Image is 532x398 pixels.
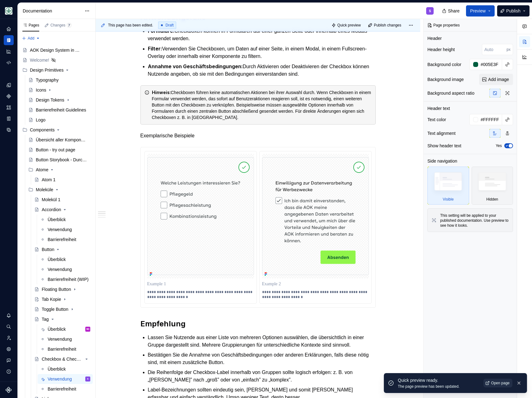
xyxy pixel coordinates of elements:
p: Bestätigen Sie die Annahme von Geschäftsbedingungen oder anderen Erklärungen, falls diese nötig s... [148,351,376,366]
div: Accordion [42,206,61,213]
div: Components [4,91,14,101]
div: Components [30,127,54,133]
div: Background color [427,61,461,68]
div: Components [20,125,93,135]
div: Hidden [486,197,498,202]
div: Visible [427,167,469,205]
button: Notifications [4,310,14,320]
span: Preview [470,8,486,14]
p: Verwenden Sie Checkboxen, um Daten auf einer Seite, in einem Modal, in einem Fullscreen-Overlay o... [148,45,376,60]
div: Design Tokens [36,97,64,103]
div: Button [42,246,54,253]
a: Überblick [38,215,93,225]
a: Accordion [32,205,93,215]
div: Hidden [472,167,513,205]
div: Atom 1 [42,177,55,183]
div: This setting will be applied to your published documentation. Use preview to see how it looks. [440,213,509,228]
div: Barrierefreiheit [48,236,76,243]
input: Auto [478,114,502,125]
div: Header text [427,105,450,111]
button: Search ⌘K [4,322,14,332]
div: S [87,376,89,382]
a: Floating Button [32,284,93,294]
a: Storybook stories [4,114,14,124]
a: Übersicht aller Komponenten [26,135,93,145]
div: Checkboxen führen keine automatischen Aktionen bei ihrer Auswahl durch. Wenn Checkboxen in einem ... [152,89,372,121]
button: Publish [497,5,530,17]
a: Barrierefreiheit [38,344,93,354]
a: Settings [4,344,14,354]
span: Add [28,36,34,41]
label: Yes [496,143,502,148]
a: AOK Design System in Arbeit [20,45,93,55]
div: S [429,8,431,13]
div: Checkbox & Checkbox Group [42,356,83,362]
button: Share [439,5,464,17]
a: Tab Kopie [32,294,93,304]
p: Exemplarische Beispiele [140,132,376,140]
div: NG [87,326,89,332]
a: Documentation [4,35,14,45]
a: Überblick [38,364,93,374]
button: Add [20,34,42,43]
a: Design Tokens [26,95,93,105]
p: px [506,47,511,52]
div: Header [427,35,442,41]
div: Design Primitives [20,65,93,75]
div: Barrierefreiheit Guidelines [36,107,86,113]
div: Überblick [48,216,66,223]
img: df5db9ef-aba0-4771-bf51-9763b7497661.png [5,7,12,15]
span: Add image [488,76,509,83]
a: Barrierefreiheit (WIP) [38,274,93,284]
div: Toggle Button [42,306,68,312]
a: Atom 1 [32,175,93,185]
span: Draft [166,23,174,28]
a: Design tokens [4,80,14,90]
div: Changes [50,23,72,28]
div: Design Primitives [30,67,64,73]
p: Die Reihenfolge der Checkbox-Label innerhalb von Gruppen sollte logisch erfolgen: z. B. von „[PER... [148,369,376,384]
strong: Annahme von Geschäftsbedingungen: [148,63,243,69]
div: Moleküle [36,187,53,193]
p: Durch Aktivieren oder Deaktivieren der Checkbox können Nutzende angeben, ob sie mit den Bedingung... [148,63,376,78]
div: Molekül 1 [42,197,60,203]
a: Verwendung [38,334,93,344]
a: Typography [26,75,93,85]
div: Barrierefreiheit [48,346,76,352]
div: Text color [427,116,446,123]
strong: Filter: [148,45,162,52]
button: Add image [479,74,513,85]
div: Welcome! [30,57,49,63]
div: Side navigation [427,158,457,164]
div: Invite team [4,333,14,343]
a: Assets [4,102,14,112]
span: Open page [491,381,510,386]
div: Überblick [48,366,66,372]
div: Verwendung [48,376,72,382]
p: Checkboxen können in Formularen auf einer ganzen Seite oder innerhalb eines Modals verwendet werden. [148,27,376,42]
div: Tab Kopie [42,296,61,302]
strong: Hinweis: [152,90,171,95]
div: Pages [22,23,39,28]
a: Verwendung [38,225,93,235]
a: Molekül 1 [32,195,93,205]
a: VerwendungS [38,374,93,384]
a: Barrierefreiheit [38,235,93,244]
div: Übersicht aller Komponenten [36,137,87,143]
input: Auto [482,44,506,55]
p: Lassen Sie Nutzende aus einer Liste von mehreren Optionen auswählen, die übersichtlich in einer G... [148,334,376,349]
div: Floating Button [42,286,71,292]
a: Barrierefreiheit Guidelines [26,105,93,115]
div: Verwendung [48,226,72,233]
div: Documentation [23,8,82,14]
a: Checkbox & Checkbox Group [32,354,93,364]
div: Quick preview ready. [398,377,480,383]
a: Logo [26,115,93,125]
a: Toggle Button [32,304,93,314]
div: Button Storybook - Durchstich! [36,157,87,163]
